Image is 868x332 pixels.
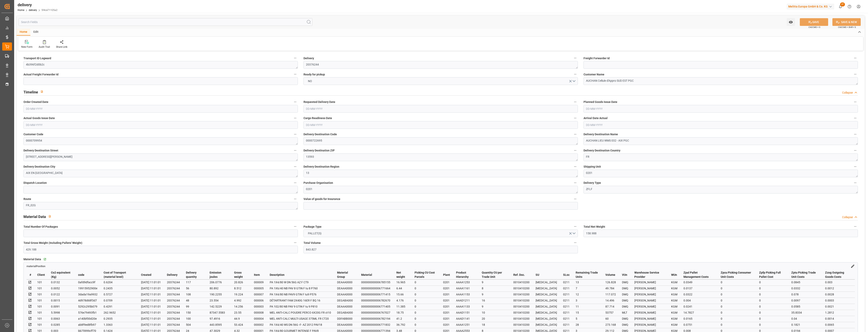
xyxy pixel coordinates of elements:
div: 0.0003 [825,298,852,303]
th: Picking CU Cost Parcels [412,270,440,279]
div: 0 [759,286,785,291]
th: Volume [602,270,619,279]
div: 0010410200 [513,280,530,285]
div: 19.224 [234,292,248,297]
div: 0.5727 [104,292,135,297]
div: 0.0845 [791,280,819,285]
div: DÉTARTRANT FAM 2X40G 16ER F BQ 16 [270,298,331,303]
button: show 37 new notifications [836,2,845,11]
div: 19915952900e [78,286,98,291]
div: 87.714 [605,304,616,309]
button: Actual Goods Issue Date [293,115,298,121]
div: 48 [186,298,204,303]
span: Ctrl/CMD + S [809,26,820,29]
div: 11.385 [396,304,408,309]
div: Audit Trail [39,45,50,49]
div: DMQ [622,292,628,297]
div: 101 [37,292,45,297]
span: Delivery Destination Country [584,148,620,153]
textarea: AUCHAN Cellule d'Appro SUD EST PGC [584,77,858,85]
div: 0.004 [683,298,715,303]
span: Delivery Type [584,181,601,185]
div: [PERSON_NAME] [634,304,665,309]
span: Freight Forwarder Id [584,56,610,60]
th: Zpal Pallet Management Costs [680,270,718,279]
textarea: ZFLF [584,186,858,193]
div: 13 [576,280,599,285]
button: Dispatch Location [293,180,298,185]
div: [DATE] 11:01:01 [141,280,161,285]
span: Shipping Unit [584,165,601,169]
div: 0 [415,304,437,309]
textarea: 20376244 [303,61,578,69]
button: Actual Freight Forwarder Id [293,72,298,77]
div: 20376244 [167,280,180,285]
div: 3 [576,298,599,303]
button: open menu [303,77,578,85]
div: 5292c295b079 [78,304,98,309]
div: 20376244 [167,292,180,297]
div: 99 [186,304,204,309]
div: AAAA1253 [456,280,476,285]
th: Zpcu Picking Consumer Unit Costs [718,270,756,279]
th: Remaining Trade Units [573,270,602,279]
textarea: 0201 [303,186,578,193]
div: Melitta Europa GmbH & Co. KG [787,4,834,10]
span: Ready for pickup [303,72,325,77]
button: Customer Name [853,72,858,77]
h2: Timeline [23,89,38,95]
div: AAAD1211 [456,298,476,303]
div: 000009 [254,280,264,285]
span: Total Volume [303,241,321,245]
th: Net weight [393,270,411,279]
th: VUn [619,270,631,279]
div: 0 [721,292,753,297]
div: 0.4291 [104,304,135,309]
textarea: AIX EN [GEOGRAPHIC_DATA] [23,170,298,177]
span: Planned Goods Issue Date [584,100,617,104]
div: [MEDICAL_DATA] [536,280,557,285]
span: Actual Freight Forwarder Id [23,72,58,77]
div: 0211 [563,292,570,297]
div: 0.0137 [683,286,715,291]
span: Delivery Destination Region [303,165,339,169]
button: Delivery Destination Street [293,148,298,153]
div: 126.828 [605,280,616,285]
div: 0010410200 [513,304,530,309]
th: Cost of Transport (material level) [101,270,138,279]
button: Delivery Destination Code [573,132,578,137]
div: AAAA1161 [456,286,476,291]
button: Planned Goods Issue Date [853,99,858,105]
input: DD-MM-YYYY [303,121,578,129]
th: Material Group [334,270,358,279]
div: 0.003 [825,280,852,285]
div: 9 [482,280,507,285]
div: 0.0322 [683,292,715,297]
div: KGM [671,304,677,309]
div: 142.5229 [210,304,228,309]
div: [DATE] 11:01:01 [141,304,161,309]
th: Gross weight [231,270,251,279]
div: DEAAA0000 [337,292,355,297]
th: Ref. Doc. [510,270,533,279]
div: 12 [576,292,599,297]
span: Delivery Destination Name [584,132,618,136]
div: [DATE] 11:01:01 [141,292,161,297]
div: Share Link [56,45,67,49]
th: Description [267,270,334,279]
th: WUn [668,270,680,279]
button: View description [46,213,54,220]
div: Home [17,29,30,36]
button: SAVE & NEW [832,18,861,26]
button: Transport ID Logward [293,55,298,61]
th: Delivery [164,270,183,279]
div: 000003 [254,304,264,309]
span: Cargo Readiness Date [303,116,332,120]
a: Home [18,9,24,12]
button: Total Net Weight [853,224,858,229]
div: [MEDICAL_DATA] [536,298,557,303]
th: Zptu Picking Trade Unit Costs [788,270,822,279]
button: Freight Forwarder Id [853,55,858,61]
textarea: 13 [303,170,578,177]
textarea: AUCHAN LIEU WMS 032 - AIX PGC [584,137,858,145]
